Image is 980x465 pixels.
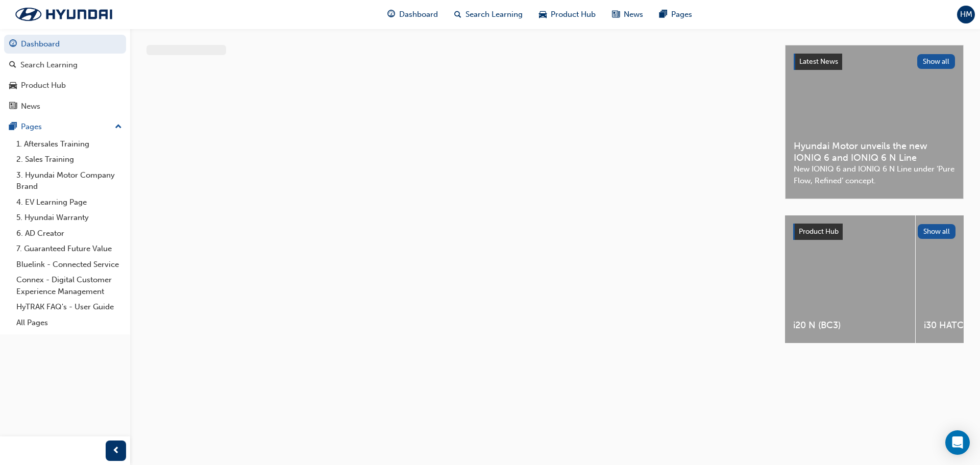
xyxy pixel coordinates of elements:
span: news-icon [612,8,620,21]
a: News [4,97,126,116]
a: Product HubShow all [793,224,955,240]
a: 1. Aftersales Training [12,136,126,152]
div: Search Learning [20,59,78,71]
span: Product Hub [551,9,596,20]
a: Latest NewsShow allHyundai Motor unveils the new IONIQ 6 and IONIQ 6 N LineNew IONIQ 6 and IONIQ ... [785,45,964,199]
button: Show all [918,224,956,239]
a: guage-iconDashboard [379,4,446,25]
a: car-iconProduct Hub [531,4,604,25]
span: guage-icon [387,8,395,21]
span: Product Hub [799,227,839,236]
div: News [21,101,40,112]
a: Search Learning [4,56,126,75]
a: news-iconNews [604,4,651,25]
a: 6. AD Creator [12,226,126,241]
a: i20 N (BC3) [785,215,915,343]
span: car-icon [539,8,547,21]
span: search-icon [454,8,461,21]
a: search-iconSearch Learning [446,4,531,25]
span: Search Learning [465,9,523,20]
span: Pages [671,9,692,20]
span: search-icon [9,61,16,70]
span: news-icon [9,102,17,111]
a: Connex - Digital Customer Experience Management [12,272,126,299]
span: Hyundai Motor unveils the new IONIQ 6 and IONIQ 6 N Line [794,140,955,163]
span: New IONIQ 6 and IONIQ 6 N Line under ‘Pure Flow, Refined’ concept. [794,163,955,186]
span: i20 N (BC3) [793,320,907,331]
div: Open Intercom Messenger [945,430,970,455]
a: HyTRAK FAQ's - User Guide [12,299,126,315]
span: pages-icon [9,123,17,132]
a: 7. Guaranteed Future Value [12,241,126,257]
a: All Pages [12,315,126,331]
span: HM [960,9,972,20]
a: 4. EV Learning Page [12,194,126,210]
button: Show all [917,54,955,69]
button: Pages [4,117,126,136]
a: pages-iconPages [651,4,700,25]
span: News [624,9,643,20]
a: Dashboard [4,35,126,54]
button: DashboardSearch LearningProduct HubNews [4,33,126,117]
span: prev-icon [112,445,120,457]
a: 5. Hyundai Warranty [12,210,126,226]
span: car-icon [9,81,17,90]
button: HM [957,6,975,23]
span: Dashboard [399,9,438,20]
span: pages-icon [659,8,667,21]
div: Pages [21,121,42,133]
span: Latest News [799,57,838,66]
a: 2. Sales Training [12,152,126,167]
span: guage-icon [9,40,17,49]
a: Product Hub [4,76,126,95]
img: Trak [5,4,122,25]
div: Product Hub [21,80,66,91]
a: Latest NewsShow all [794,54,955,70]
span: up-icon [115,120,122,134]
a: Bluelink - Connected Service [12,257,126,273]
a: 3. Hyundai Motor Company Brand [12,167,126,194]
